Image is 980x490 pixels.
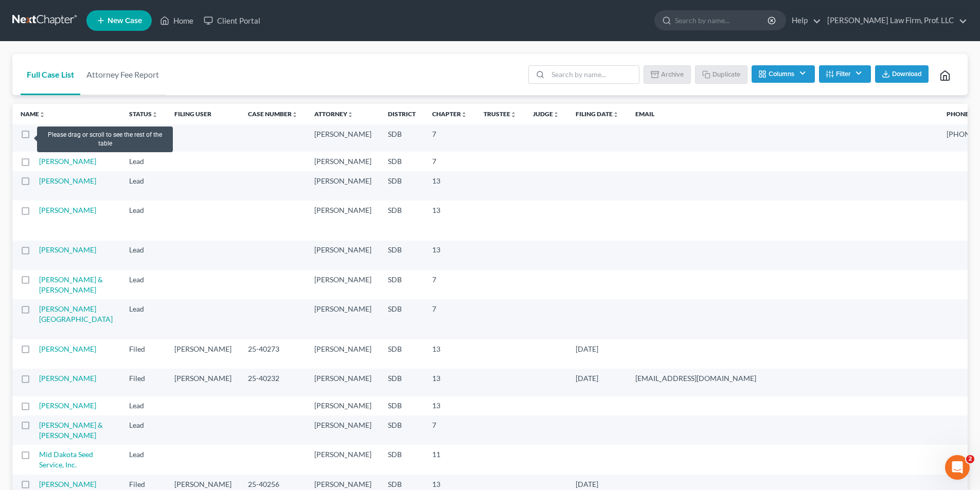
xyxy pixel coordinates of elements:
a: [PERSON_NAME] [39,401,96,410]
td: 13 [424,171,475,201]
td: Filed [121,369,166,396]
td: 13 [424,201,475,240]
a: [PERSON_NAME] & [PERSON_NAME] [39,421,103,440]
td: SDB [380,241,424,270]
td: SDB [380,396,424,415]
span: Download [892,70,922,78]
td: SDB [380,415,424,445]
a: Case Numberunfold_more [248,110,298,118]
a: Home [155,11,199,30]
a: [PERSON_NAME] Law Firm, Prof. LLC [822,11,967,30]
th: Filing User [166,104,240,124]
a: [PERSON_NAME] [39,480,96,488]
td: Lead [121,445,166,474]
a: Filing Dateunfold_more [576,110,619,118]
td: [PERSON_NAME] [306,396,380,415]
td: Lead [121,415,166,445]
a: [PERSON_NAME] [39,245,96,254]
td: 25-40232 [240,369,306,396]
td: SDB [380,299,424,339]
td: 11 [424,445,475,474]
td: [PERSON_NAME] [306,270,380,299]
th: District [380,104,424,124]
td: Lead [121,201,166,240]
td: [PERSON_NAME] [306,415,380,445]
i: unfold_more [613,112,619,118]
a: [PERSON_NAME] [39,157,96,166]
a: Nameunfold_more [21,110,45,118]
td: Lead [121,152,166,171]
td: [PERSON_NAME] [306,152,380,171]
button: Columns [752,65,814,83]
a: Statusunfold_more [129,110,158,118]
a: Help [787,11,821,30]
input: Search by name... [675,11,769,30]
td: [PERSON_NAME] [306,201,380,240]
td: Lead [121,124,166,152]
i: unfold_more [292,112,298,118]
input: Search by name... [548,66,639,83]
td: Lead [121,299,166,339]
td: SDB [380,124,424,152]
a: [PERSON_NAME] [39,374,96,383]
td: SDB [380,445,424,474]
td: Lead [121,171,166,201]
td: [PERSON_NAME] [306,241,380,270]
a: Attorney Fee Report [80,54,165,95]
td: [PERSON_NAME] [306,339,380,369]
a: Chapterunfold_more [432,110,467,118]
a: Judgeunfold_more [533,110,559,118]
a: Client Portal [199,11,265,30]
td: [DATE] [567,339,627,369]
i: unfold_more [461,112,467,118]
td: [PERSON_NAME] [306,445,380,474]
td: 7 [424,299,475,339]
td: [PERSON_NAME] [306,124,380,152]
td: [PERSON_NAME] [306,171,380,201]
td: 7 [424,124,475,152]
a: [PERSON_NAME] [39,176,96,185]
td: SDB [380,369,424,396]
td: 13 [424,396,475,415]
i: unfold_more [510,112,516,118]
td: 13 [424,369,475,396]
td: 25-40273 [240,339,306,369]
td: [PERSON_NAME] [306,369,380,396]
i: unfold_more [39,112,45,118]
th: Email [627,104,938,124]
a: [PERSON_NAME] [39,344,96,353]
td: SDB [380,171,424,201]
a: Full Case List [21,54,80,95]
td: 13 [424,339,475,369]
a: [PERSON_NAME] & [PERSON_NAME] [39,275,103,294]
td: [PERSON_NAME] [166,369,240,396]
a: [PERSON_NAME][GEOGRAPHIC_DATA] [39,304,113,323]
td: [PERSON_NAME] [166,339,240,369]
td: Filed [121,339,166,369]
td: 7 [424,415,475,445]
button: Filter [819,65,871,83]
td: Lead [121,396,166,415]
button: Download [875,65,929,83]
td: SDB [380,270,424,299]
span: New Case [108,17,142,25]
span: 2 [966,455,974,463]
td: [DATE] [567,369,627,396]
iframe: Intercom live chat [945,455,970,480]
a: Attorneyunfold_more [314,110,353,118]
i: unfold_more [553,112,559,118]
td: 7 [424,152,475,171]
td: 13 [424,241,475,270]
div: Please drag or scroll to see the rest of the table [37,126,172,152]
i: unfold_more [152,112,158,118]
td: [PERSON_NAME] [306,299,380,339]
td: SDB [380,339,424,369]
a: [PERSON_NAME] [39,206,96,214]
a: Mid Dakota Seed Service, Inc. [39,450,93,469]
a: Trusteeunfold_more [484,110,516,118]
pre: [EMAIL_ADDRESS][DOMAIN_NAME] [635,373,930,384]
td: Lead [121,241,166,270]
td: SDB [380,152,424,171]
i: unfold_more [347,112,353,118]
td: 7 [424,270,475,299]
